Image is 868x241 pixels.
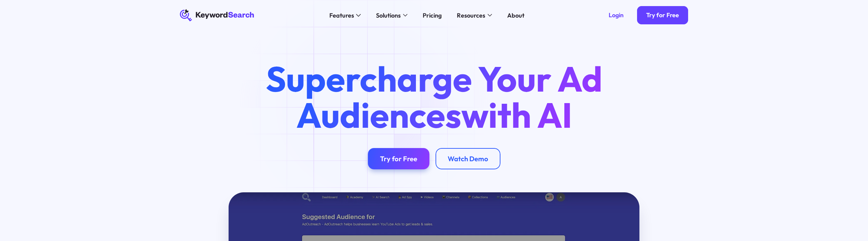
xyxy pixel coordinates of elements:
[646,11,679,19] div: Try for Free
[507,11,524,20] div: About
[418,9,446,21] a: Pricing
[376,11,401,20] div: Solutions
[609,11,624,19] div: Login
[423,11,442,20] div: Pricing
[380,154,417,163] div: Try for Free
[600,6,633,24] a: Login
[329,11,354,20] div: Features
[448,154,488,163] div: Watch Demo
[457,11,485,20] div: Resources
[252,61,617,133] h1: Supercharge Your Ad Audiences
[368,148,429,169] a: Try for Free
[461,93,572,137] span: with AI
[503,9,529,21] a: About
[637,6,688,24] a: Try for Free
